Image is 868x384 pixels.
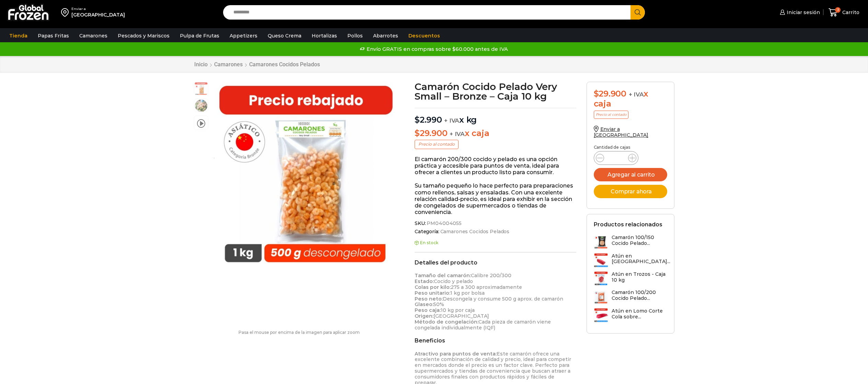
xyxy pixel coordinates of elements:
bdi: 2.990 [415,115,442,125]
p: El camarón 200/300 cocido y pelado es una opción práctica y accesible para puntos de venta, ideal... [415,156,576,176]
strong: Origen: [415,313,433,319]
div: 1 / 3 [212,82,400,270]
a: Pulpa de Frutas [176,29,223,42]
strong: Método de congelación: [415,319,478,325]
a: Camarones Cocidos Pelados [439,229,510,235]
strong: Colas por kilo: [415,284,451,290]
a: Atún en Lomo Corte Cola sobre... [594,308,667,323]
div: [GEOGRAPHIC_DATA] [71,11,125,18]
h3: Atún en [GEOGRAPHIC_DATA]... [612,253,670,265]
p: Precio al contado [415,140,459,149]
span: + IVA [629,91,644,98]
strong: Peso unitario: [415,290,450,296]
strong: Atractivo para puntos de venta: [415,351,497,357]
div: x caja [594,89,667,109]
button: Agregar al carrito [594,168,667,181]
strong: Glaseo: [415,301,433,307]
a: Camarones Cocidos Pelados [249,61,320,68]
span: very small [194,82,208,96]
h1: Camarón Cocido Pelado Very Small – Bronze – Caja 10 kg [415,82,576,101]
p: Su tamaño pequeño lo hace perfecto para preparaciones como rellenos, salsas y ensaladas. Con una ... [415,182,576,215]
button: Search button [630,5,645,20]
span: 3 [835,7,841,13]
p: Pasa el mouse por encima de la imagen para aplicar zoom [194,330,405,335]
h3: Atún en Trozos - Caja 10 kg [612,271,667,283]
p: En stock [415,240,576,245]
strong: Peso neto: [415,296,443,302]
img: very small [212,82,400,270]
input: Product quantity [610,153,623,163]
a: Pescados y Mariscos [114,29,173,42]
span: Carrito [841,9,859,16]
a: Camarones [214,61,243,68]
a: Atún en [GEOGRAPHIC_DATA]... [594,253,670,268]
h2: Beneficios [415,337,576,344]
a: Camarón 100/200 Cocido Pelado... [594,290,667,304]
h2: Detalles del producto [415,259,576,266]
a: Pollos [344,29,366,42]
a: Enviar a [GEOGRAPHIC_DATA] [594,126,649,138]
span: $ [594,89,599,99]
p: x kg [415,108,576,125]
button: Comprar ahora [594,185,667,198]
nav: Breadcrumb [194,61,320,68]
a: Descuentos [405,29,443,42]
p: Precio al contado [594,111,628,119]
a: Tienda [6,29,31,42]
span: SKU: [415,221,576,226]
a: Papas Fritas [34,29,72,42]
span: $ [415,115,420,125]
strong: Peso caja: [415,307,441,313]
a: Appetizers [226,29,261,42]
span: Categoría: [415,229,576,235]
a: Queso Crema [264,29,305,42]
p: x caja [415,128,576,138]
h3: Camarón 100/150 Cocido Pelado... [612,235,667,246]
a: Camarón 100/150 Cocido Pelado... [594,235,667,249]
span: + IVA [444,117,459,124]
span: Iniciar sesión [785,9,820,16]
a: Atún en Trozos - Caja 10 kg [594,271,667,286]
a: Hortalizas [308,29,340,42]
a: Camarones [76,29,111,42]
bdi: 29.900 [415,128,447,138]
span: PM04004055 [426,221,462,226]
span: very-small [194,99,208,113]
p: Calibre 200/300 Cocido y pelado 275 a 300 aproximadamente 1 kg por bolsa Descongela y consume 500... [415,273,576,330]
span: $ [415,128,420,138]
h3: Camarón 100/200 Cocido Pelado... [612,290,667,301]
strong: Estado: [415,278,434,284]
bdi: 29.900 [594,89,626,99]
a: Inicio [194,61,208,68]
p: Cantidad de cajas [594,145,667,150]
a: Iniciar sesión [778,5,820,19]
img: address-field-icon.svg [61,7,71,18]
h3: Atún en Lomo Corte Cola sobre... [612,308,667,320]
h2: Productos relacionados [594,221,662,228]
strong: Tamaño del camarón: [415,272,471,279]
div: Enviar a [71,7,125,11]
span: + IVA [450,131,465,137]
a: 3 Carrito [827,4,861,21]
a: Abarrotes [370,29,402,42]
